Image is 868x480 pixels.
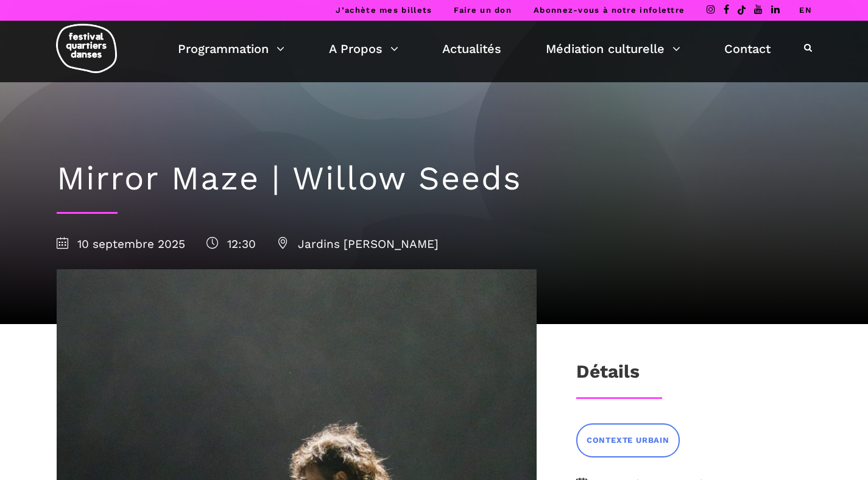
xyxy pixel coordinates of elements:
[442,38,501,59] a: Actualités
[178,38,284,59] a: Programmation
[799,5,812,15] a: EN
[57,237,185,251] span: 10 septembre 2025
[576,423,680,457] a: CONTEXTE URBAIN
[277,237,439,251] span: Jardins [PERSON_NAME]
[336,5,432,15] a: J’achète mes billets
[587,434,669,447] span: CONTEXTE URBAIN
[576,361,640,391] h3: Détails
[724,38,771,59] a: Contact
[329,38,398,59] a: A Propos
[546,38,680,59] a: Médiation culturelle
[454,5,512,15] a: Faire un don
[56,24,117,73] img: logo-fqd-med
[534,5,685,15] a: Abonnez-vous à notre infolettre
[206,237,256,251] span: 12:30
[57,159,812,199] h1: Mirror Maze | Willow Seeds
